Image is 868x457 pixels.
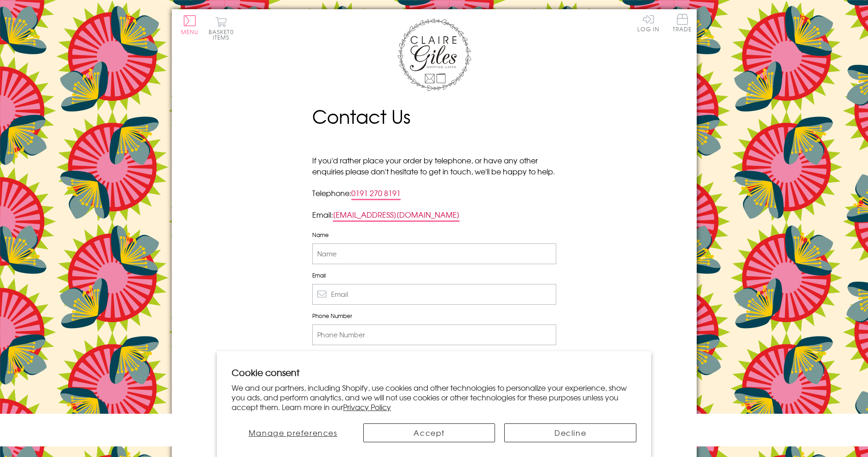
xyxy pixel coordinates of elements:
[343,401,391,412] a: Privacy Policy
[637,14,659,32] a: Log In
[351,187,401,200] a: 0191 270 8191
[312,103,556,130] h1: Contact Us
[232,383,636,411] p: We and our partners, including Shopify, use cookies and other technologies to personalize your ex...
[249,427,338,438] span: Manage preferences
[312,271,556,279] label: Email
[213,28,234,41] span: 0 items
[232,423,354,442] button: Manage preferences
[397,18,471,91] img: Claire Giles Greetings Cards
[673,14,692,32] span: Trade
[312,187,351,198] span: Telephone:
[312,231,556,239] label: Name
[312,155,555,177] span: If you'd rather place your order by telephone, or have any other enquiries please don't hesitate ...
[232,366,636,379] h2: Cookie consent
[363,423,495,442] button: Accept
[312,243,556,264] input: Name
[312,209,556,220] p: Email:
[312,324,556,345] input: Phone Number
[181,28,199,36] span: Menu
[504,423,636,442] button: Decline
[673,14,692,34] a: Trade
[312,312,556,320] label: Phone Number
[333,209,460,222] a: [EMAIL_ADDRESS][DOMAIN_NAME]
[181,15,199,35] button: Menu
[209,17,234,40] button: Basket0 items
[312,284,556,305] input: Email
